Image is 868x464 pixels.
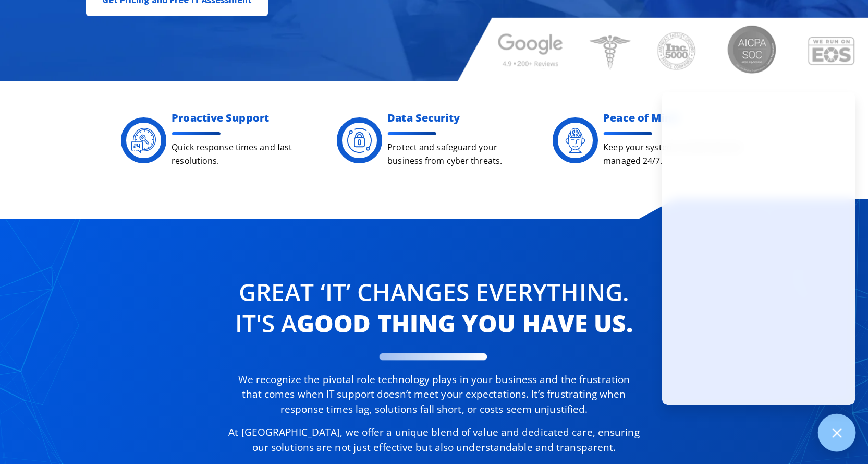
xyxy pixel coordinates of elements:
[227,276,640,339] h2: Great ‘IT’ changes Everything. It's a
[172,113,310,123] h2: Proactive Support
[387,132,437,135] img: divider
[387,113,526,123] h2: Data Security
[378,352,490,361] img: New Divider
[131,128,156,153] img: Digacore 24 Support
[662,92,855,405] iframe: Chatgenie Messenger
[172,132,222,135] img: divider
[603,141,742,168] p: Keep your systems monitored and managed 24/7.
[227,425,640,455] p: At [GEOGRAPHIC_DATA], we offer a unique blend of value and dedicated care, ensuring our solutions...
[297,307,633,339] b: good thing you have us.
[563,128,588,153] img: Digacore Services - peace of mind
[347,128,372,153] img: Digacore Security
[603,113,742,123] h2: Peace of Mind
[172,141,310,168] p: Quick response times and fast resolutions.
[387,141,526,168] p: Protect and safeguard your business from cyber threats.
[603,132,653,135] img: divider
[227,372,640,417] p: We recognize the pivotal role technology plays in your business and the frustration that comes wh...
